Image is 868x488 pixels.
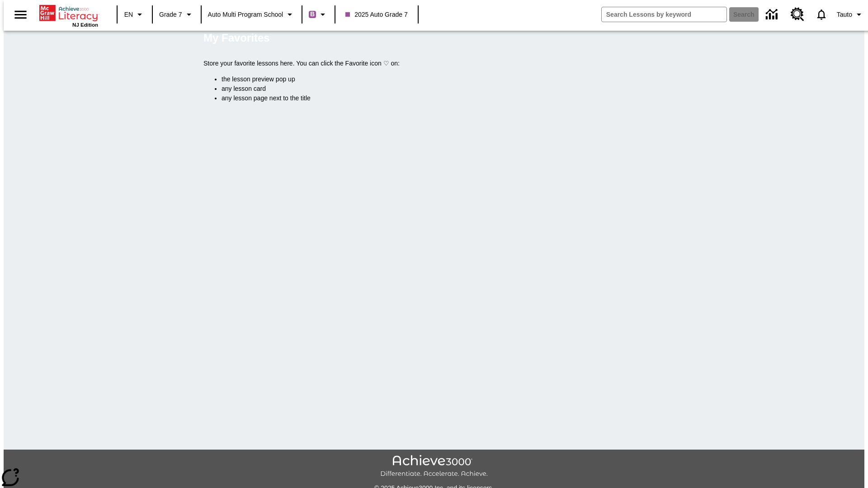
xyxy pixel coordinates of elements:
li: the lesson preview pop up [222,75,665,84]
span: EN [124,10,133,19]
h5: My Favorites [203,31,270,45]
div: Home [39,3,98,28]
li: any lesson card [222,84,665,94]
span: B [310,9,315,20]
button: School: Auto Multi program School, Select your school [204,6,299,23]
span: NJ Edition [72,22,98,28]
p: Store your favorite lessons here. You can click the Favorite icon ♡ on: [203,59,665,68]
li: any lesson page next to the title [222,94,665,103]
button: Language: EN, Select a language [120,6,149,23]
a: Home [39,4,98,22]
button: Boost Class color is purple. Change class color [305,6,332,23]
img: Achieve3000 Differentiate Accelerate Achieve [380,455,488,478]
span: 2025 Auto Grade 7 [345,10,408,19]
button: Profile/Settings [833,6,868,23]
span: Auto Multi program School [208,10,283,19]
a: Notifications [810,3,833,26]
span: Tauto [837,10,852,19]
span: Grade 7 [159,10,182,19]
a: Data Center [760,2,785,27]
button: Grade: Grade 7, Select a grade [156,6,198,23]
a: Resource Center, Will open in new tab [785,2,810,27]
input: search field [602,7,726,22]
button: Open side menu [7,1,34,28]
